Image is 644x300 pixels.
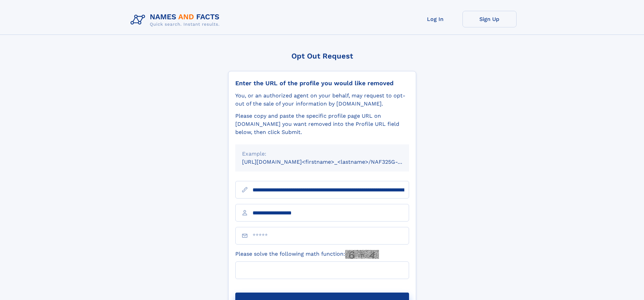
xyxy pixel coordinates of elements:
[128,11,225,29] img: Logo Names and Facts
[235,112,409,136] div: Please copy and paste the specific profile page URL on [DOMAIN_NAME] you want removed into the Pr...
[235,250,379,259] label: Please solve the following math function:
[235,79,409,87] div: Enter the URL of the profile you would like removed
[228,52,416,60] div: Opt Out Request
[242,159,422,165] small: [URL][DOMAIN_NAME]<firstname>_<lastname>/NAF325G-xxxxxxxx
[462,11,517,27] a: Sign Up
[242,150,402,158] div: Example:
[235,92,409,108] div: You, or an authorized agent on your behalf, may request to opt-out of the sale of your informatio...
[408,11,462,27] a: Log In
